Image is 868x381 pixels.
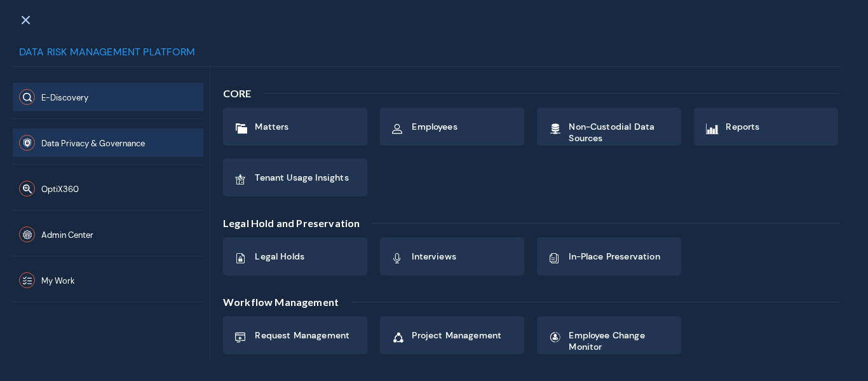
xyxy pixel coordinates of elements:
[223,197,366,237] div: Legal Hold and Preservation
[223,275,345,316] div: Workflow Management
[13,266,203,294] button: My Work
[41,138,145,149] span: Data Privacy & Governance
[412,251,456,262] span: Interviews
[41,92,88,103] span: E-Discovery
[255,172,348,183] span: Tenant Usage Insights
[255,329,349,341] span: Request Management
[726,121,759,132] span: Reports
[13,174,203,203] button: OptiX360
[41,230,93,240] span: Admin Center
[255,251,304,262] span: Legal Holds
[41,275,75,286] span: My Work
[412,329,501,341] span: Project Management
[412,121,457,132] span: Employees
[13,83,203,111] button: E-Discovery
[569,121,681,144] span: Non-Custodial Data Sources
[255,121,288,132] span: Matters
[13,128,203,157] button: Data Privacy & Governance
[13,45,843,67] div: Data Risk Management Platform
[223,80,258,107] div: CORE
[569,329,681,352] span: Employee Change Monitor
[13,220,203,249] button: Admin Center
[41,184,79,195] span: OptiX360
[569,251,660,262] span: In-Place Preservation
